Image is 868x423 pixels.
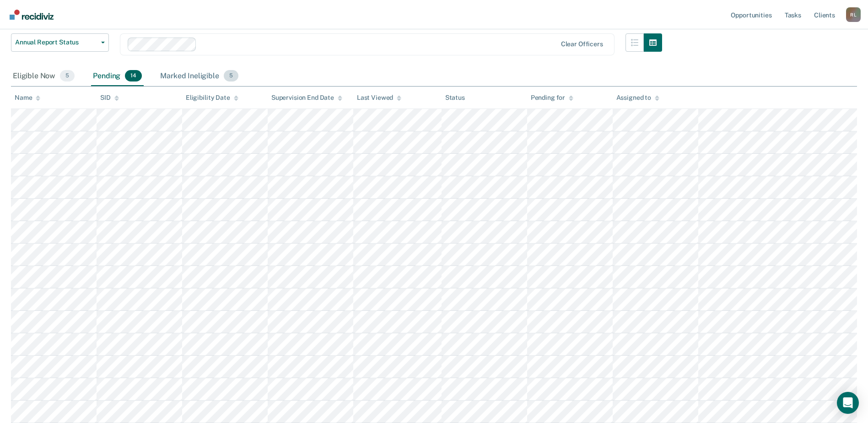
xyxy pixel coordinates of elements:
[846,7,861,22] div: R L
[100,94,119,102] div: SID
[271,94,342,102] div: Supervision End Date
[837,392,859,414] div: Open Intercom Messenger
[11,66,76,87] div: Eligible Now5
[10,10,54,20] img: Recidiviz
[531,94,573,102] div: Pending for
[91,66,144,87] div: Pending14
[357,94,401,102] div: Last Viewed
[125,70,142,82] span: 14
[60,70,75,82] span: 5
[15,94,40,102] div: Name
[11,33,109,52] button: Annual Report Status
[445,94,465,102] div: Status
[224,70,238,82] span: 5
[846,7,861,22] button: Profile dropdown button
[616,94,659,102] div: Assigned to
[158,66,240,87] div: Marked Ineligible5
[561,40,603,48] div: Clear officers
[186,94,238,102] div: Eligibility Date
[15,38,97,46] span: Annual Report Status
